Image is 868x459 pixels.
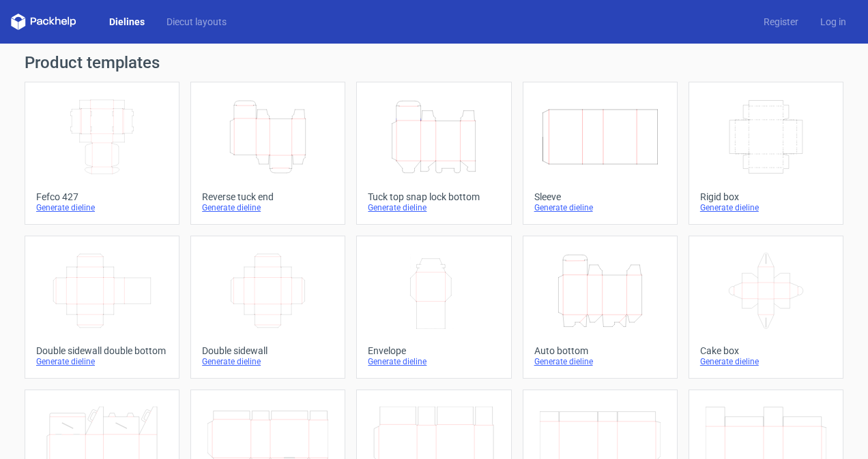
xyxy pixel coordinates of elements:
[356,82,511,225] a: Tuck top snap lock bottomGenerate dieline
[25,82,179,225] a: Fefco 427Generate dieline
[356,236,511,379] a: EnvelopeGenerate dieline
[36,345,168,356] div: Double sidewall double bottom
[25,236,179,379] a: Double sidewall double bottomGenerate dieline
[190,236,345,379] a: Double sidewallGenerate dieline
[202,202,334,213] div: Generate dieline
[534,345,666,356] div: Auto bottom
[368,202,500,213] div: Generate dieline
[534,356,666,367] div: Generate dieline
[190,82,345,225] a: Reverse tuck endGenerate dieline
[753,15,809,29] a: Register
[36,202,168,213] div: Generate dieline
[368,356,500,367] div: Generate dieline
[689,236,843,379] a: Cake boxGenerate dieline
[523,82,678,225] a: SleeveGenerate dieline
[700,191,832,202] div: Rigid box
[202,345,334,356] div: Double sidewall
[700,345,832,356] div: Cake box
[700,356,832,367] div: Generate dieline
[36,191,168,202] div: Fefco 427
[523,236,678,379] a: Auto bottomGenerate dieline
[156,15,237,29] a: Diecut layouts
[368,345,500,356] div: Envelope
[689,82,843,225] a: Rigid boxGenerate dieline
[534,191,666,202] div: Sleeve
[700,202,832,213] div: Generate dieline
[809,15,857,29] a: Log in
[202,356,334,367] div: Generate dieline
[534,202,666,213] div: Generate dieline
[368,191,500,202] div: Tuck top snap lock bottom
[202,191,334,202] div: Reverse tuck end
[36,356,168,367] div: Generate dieline
[25,54,843,71] h1: Product templates
[98,15,156,29] a: Dielines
